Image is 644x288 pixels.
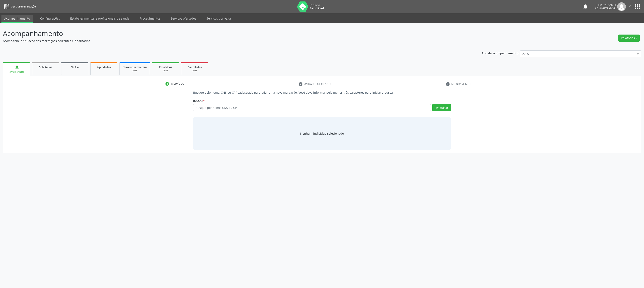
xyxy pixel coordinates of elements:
p: Acompanhe a situação das marcações correntes e finalizadas [3,39,450,43]
button: apps [634,3,641,10]
div: 2025 [123,69,147,72]
div: Nenhum indivíduo selecionado [300,131,344,136]
div: 2025 [184,69,205,72]
span: Administrador [595,7,616,10]
img: img [617,2,626,11]
a: Estabelecimentos e profissionais de saúde [67,15,132,22]
span: Cancelados [188,65,202,69]
p: Acompanhamento [3,28,450,39]
label: Buscar [193,98,205,104]
span: Na fila [71,65,79,69]
button: Pesquisar [432,104,451,111]
span: Solicitados [39,65,52,69]
div: Nova marcação [6,70,27,73]
a: Serviços ofertados [168,15,199,22]
a: Procedimentos [137,15,163,22]
a: Central de Marcação [3,3,36,10]
input: Busque por nome, CNS ou CPF [193,104,431,111]
span: Agendados [97,65,111,69]
span: Não compareceram [123,65,147,69]
a: Configurações [37,15,63,22]
span: Central de Marcação [11,5,36,8]
span: Resolvidos [159,65,172,69]
p: Ano de acompanhamento [482,50,518,56]
button:  [626,2,634,11]
div: Indivíduo [170,82,184,86]
a: Acompanhamento [1,15,33,23]
div: 1 [165,82,169,86]
div: 2025 [155,69,176,72]
p: Busque pelo nome, CNS ou CPF cadastrado para criar uma nova marcação. Você deve informar pelo men... [193,90,451,95]
a: Serviços por vaga [204,15,234,22]
div: [PERSON_NAME] [595,3,616,7]
div: person_add [14,65,19,69]
i:  [628,4,632,8]
button: Relatórios [618,35,640,42]
button: notifications [582,4,588,10]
